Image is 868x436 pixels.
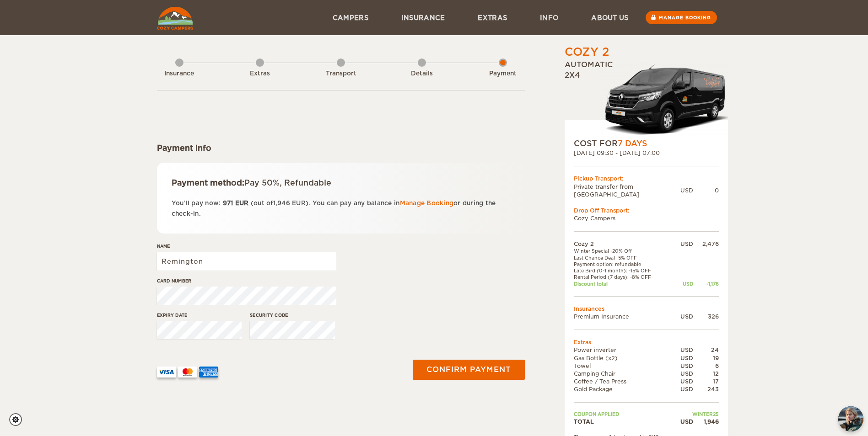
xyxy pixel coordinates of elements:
div: 0 [693,186,719,194]
img: Langur-m-c-logo-2.png [601,63,728,138]
div: 6 [693,362,719,370]
div: Payment method: [172,177,511,188]
td: Gas Bottle (x2) [574,354,671,362]
div: Extras [235,69,285,78]
td: TOTAL [574,418,671,425]
div: 17 [693,378,719,385]
a: Manage Booking [400,200,454,207]
td: Rental Period (7 days): -8% OFF [574,274,671,280]
span: Pay 50%, Refundable [244,178,331,187]
td: Discount total [574,281,671,287]
div: USD [670,362,693,370]
label: Card number [157,277,336,284]
button: chat-button [838,406,863,431]
td: Premium Insurance [574,313,671,320]
div: USD [670,370,693,378]
div: USD [670,240,693,248]
td: Coffee / Tea Press [574,378,671,385]
div: COST FOR [574,138,719,149]
div: 326 [693,313,719,320]
div: Cozy 2 [565,44,609,60]
a: Manage booking [646,11,717,24]
div: Drop Off Transport: [574,207,719,214]
div: 2,476 [693,240,719,248]
img: VISA [157,367,176,378]
td: Gold Package [574,385,671,393]
div: Transport [316,69,366,78]
img: Freyja at Cozy Campers [838,406,863,431]
img: Cozy Campers [157,7,193,30]
img: mastercard [178,367,197,378]
td: Private transfer from [GEOGRAPHIC_DATA] [574,183,680,198]
td: Late Bird (0-1 month): -15% OFF [574,267,671,274]
span: 1,946 [273,200,290,207]
td: Insurances [574,305,719,313]
label: Security code [250,312,335,319]
td: Coupon applied [574,411,671,417]
div: USD [670,346,693,354]
div: USD [670,378,693,385]
div: USD [670,418,693,425]
td: Extras [574,338,719,346]
td: Power inverter [574,346,671,354]
img: AMEX [199,367,218,378]
td: Towel [574,362,671,370]
div: USD [670,385,693,393]
td: Camping Chair [574,370,671,378]
div: USD [680,186,693,194]
div: 243 [693,385,719,393]
div: Insurance [154,69,205,78]
label: Name [157,243,336,250]
div: USD [670,313,693,320]
span: EUR [235,200,249,207]
td: Cozy Campers [574,214,719,222]
td: Last Chance Deal -5% OFF [574,255,671,261]
label: Expiry date [157,312,242,319]
div: Automatic 2x4 [565,60,728,138]
div: Payment [478,69,528,78]
span: 971 [223,200,233,207]
div: 12 [693,370,719,378]
td: WINTER25 [670,411,718,417]
span: EUR [292,200,306,207]
div: [DATE] 09:30 - [DATE] 07:00 [574,149,719,157]
p: You'll pay now: (out of ). You can pay any balance in or during the check-in. [172,198,511,219]
a: Cookie settings [9,413,28,426]
td: Winter Special -20% Off [574,248,671,254]
div: USD [670,281,693,287]
div: Details [397,69,447,78]
div: 1,946 [693,418,719,425]
div: Payment info [157,143,525,154]
div: -1,176 [693,281,719,287]
td: Payment option: refundable [574,261,671,267]
button: Confirm payment [413,360,525,380]
div: 24 [693,346,719,354]
div: Pickup Transport: [574,175,719,182]
span: 7 Days [618,139,647,148]
td: Cozy 2 [574,240,671,248]
div: USD [670,354,693,362]
div: 19 [693,354,719,362]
